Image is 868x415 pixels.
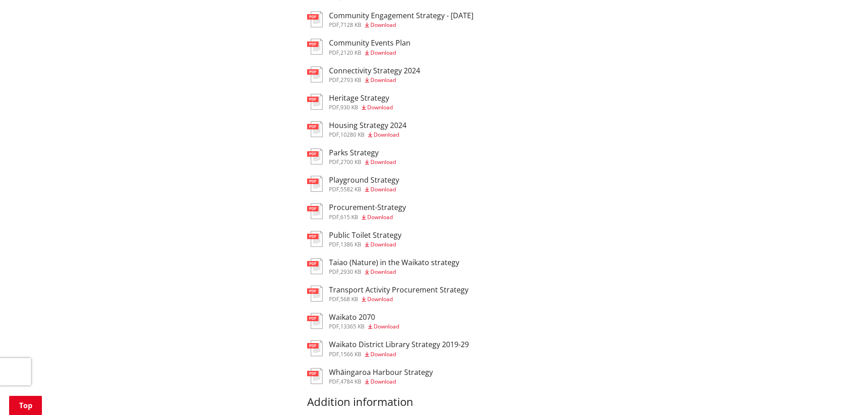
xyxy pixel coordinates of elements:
[307,176,323,192] img: document-pdf.svg
[307,395,695,409] h3: Addition information
[826,377,859,410] iframe: Messenger Launcher
[340,158,361,166] span: 2700 KB
[340,241,361,248] span: 1386 KB
[307,67,420,83] a: Connectivity Strategy 2024 pdf,2793 KB Download
[329,213,339,221] span: pdf
[307,121,323,137] img: document-pdf.svg
[329,131,339,138] span: pdf
[329,49,339,56] span: pdf
[340,268,361,276] span: 2930 KB
[329,187,399,192] div: ,
[340,185,361,193] span: 5582 KB
[9,396,42,415] a: Top
[370,49,396,56] span: Download
[307,203,406,220] a: Procurement-Strategy pdf,615 KB Download
[329,159,396,165] div: ,
[340,103,358,111] span: 930 KB
[307,368,433,384] a: Whāingaroa Harbour Strategy pdf,4784 KB Download
[329,340,469,349] h3: Waikato District Library Strategy 2019-29
[370,241,396,248] span: Download
[329,132,406,138] div: ,
[340,76,361,84] span: 2793 KB
[307,258,459,275] a: Taiao (Nature) in the Waikato strategy pdf,2930 KB Download
[307,11,323,27] img: document-pdf.svg
[329,297,468,302] div: ,
[329,379,433,384] div: ,
[307,67,323,82] img: document-pdf.svg
[307,149,323,164] img: document-pdf.svg
[329,268,339,276] span: pdf
[370,268,396,276] span: Download
[307,340,323,356] img: document-pdf.svg
[370,158,396,166] span: Download
[367,295,393,303] span: Download
[329,269,459,275] div: ,
[329,352,469,357] div: ,
[329,77,420,83] div: ,
[307,203,323,219] img: document-pdf.svg
[367,213,393,221] span: Download
[340,378,361,385] span: 4784 KB
[370,21,396,29] span: Download
[329,258,459,267] h3: Taiao (Nature) in the Waikato strategy
[367,103,393,111] span: Download
[329,22,473,28] div: ,
[329,149,396,157] h3: Parks Strategy
[329,313,399,322] h3: Waikato 2070
[340,295,358,303] span: 568 KB
[307,94,323,110] img: document-pdf.svg
[370,185,396,193] span: Download
[329,121,406,130] h3: Housing Strategy 2024
[307,286,323,302] img: document-pdf.svg
[307,11,473,28] a: Community Engagement Strategy - [DATE] pdf,7128 KB Download
[329,50,411,56] div: ,
[329,21,339,29] span: pdf
[307,94,393,110] a: Heritage Strategy pdf,930 KB Download
[370,350,396,358] span: Download
[374,323,399,330] span: Download
[329,324,399,329] div: ,
[307,149,396,165] a: Parks Strategy pdf,2700 KB Download
[329,231,401,240] h3: Public Toilet Strategy
[370,76,396,84] span: Download
[340,323,365,330] span: 13365 KB
[329,105,393,110] div: ,
[307,231,323,247] img: document-pdf.svg
[307,286,468,302] a: Transport Activity Procurement Strategy pdf,568 KB Download
[329,295,339,303] span: pdf
[340,350,361,358] span: 1566 KB
[329,76,339,84] span: pdf
[329,350,339,358] span: pdf
[329,94,393,102] h3: Heritage Strategy
[329,368,433,377] h3: Whāingaroa Harbour Strategy
[340,21,361,29] span: 7128 KB
[329,103,339,111] span: pdf
[307,313,399,329] a: Waikato 2070 pdf,13365 KB Download
[307,340,469,357] a: Waikato District Library Strategy 2019-29 pdf,1566 KB Download
[307,313,323,329] img: document-pdf.svg
[329,39,411,47] h3: Community Events Plan
[374,131,399,138] span: Download
[307,39,323,55] img: document-pdf.svg
[329,323,339,330] span: pdf
[329,378,339,385] span: pdf
[370,378,396,385] span: Download
[329,203,406,212] h3: Procurement-Strategy
[329,215,406,220] div: ,
[340,49,361,56] span: 2120 KB
[329,176,399,184] h3: Playground Strategy
[307,176,399,192] a: Playground Strategy pdf,5582 KB Download
[307,231,401,247] a: Public Toilet Strategy pdf,1386 KB Download
[329,158,339,166] span: pdf
[307,258,323,274] img: document-pdf.svg
[329,67,420,75] h3: Connectivity Strategy 2024
[329,11,473,20] h3: Community Engagement Strategy - [DATE]
[340,131,365,138] span: 10280 KB
[329,286,468,294] h3: Transport Activity Procurement Strategy
[307,368,323,384] img: document-pdf.svg
[307,39,411,55] a: Community Events Plan pdf,2120 KB Download
[329,185,339,193] span: pdf
[340,213,358,221] span: 615 KB
[329,242,401,247] div: ,
[307,121,406,138] a: Housing Strategy 2024 pdf,10280 KB Download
